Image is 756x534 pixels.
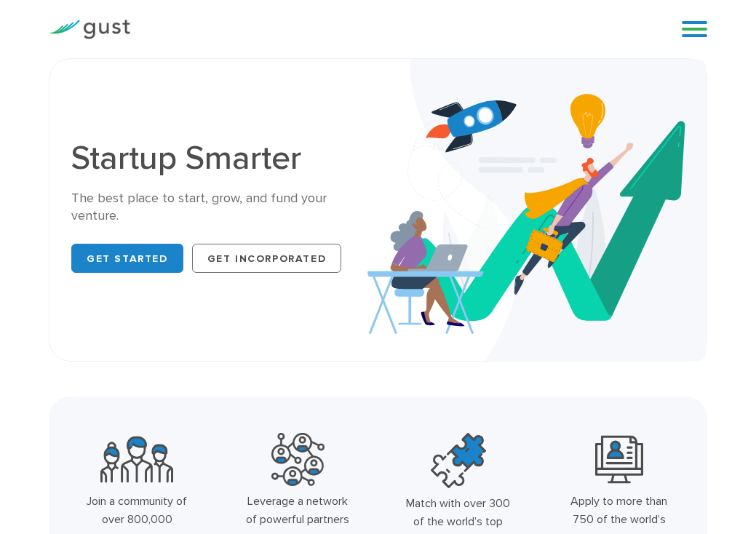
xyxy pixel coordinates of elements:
img: Leading Angel Investment [595,433,643,486]
img: Community Founders [100,433,173,486]
img: Powerful Partners [271,433,325,486]
div: The best place to start, grow, and fund your venture. [71,190,367,225]
a: Get Started [71,244,183,273]
h1: Startup Smarter [71,142,367,175]
img: Gust Logo [49,20,130,39]
div: Leverage a network of powerful partners [242,492,354,529]
img: Top Accelerators [431,433,486,488]
img: Startup Smarter Hero [367,59,707,361]
a: Get Incorporated [192,244,342,273]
